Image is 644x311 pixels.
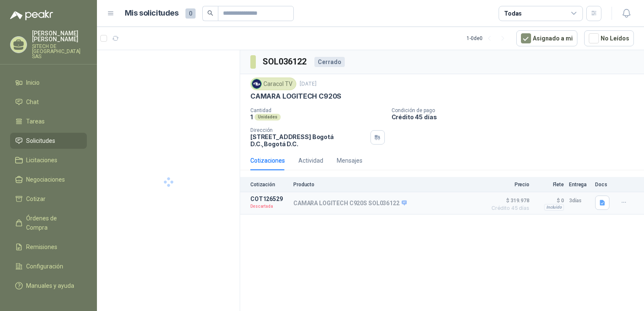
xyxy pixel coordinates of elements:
[250,133,367,147] p: [STREET_ADDRESS] Bogotá D.C. , Bogotá D.C.
[10,113,87,129] a: Tareas
[584,30,634,46] button: No Leídos
[252,79,261,88] img: Company Logo
[10,258,87,274] a: Configuración
[250,202,288,211] p: Descartada
[467,32,510,45] div: 1 - 0 de 0
[392,107,641,113] p: Condición de pago
[250,113,253,121] p: 1
[125,7,179,19] h1: Mis solicitudes
[10,152,87,168] a: Licitaciones
[10,172,87,188] a: Negociaciones
[314,57,345,67] div: Cerrado
[26,117,45,126] span: Tareas
[544,204,564,211] div: Incluido
[32,30,87,42] p: [PERSON_NAME] [PERSON_NAME]
[392,113,641,121] p: Crédito 45 días
[26,175,65,184] span: Negociaciones
[569,182,590,188] p: Entrega
[10,133,87,149] a: Solicitudes
[487,196,529,206] span: $ 319.978
[185,8,196,19] span: 0
[26,262,63,271] span: Configuración
[26,78,40,87] span: Inicio
[534,196,564,206] p: $ 0
[250,78,296,90] div: Caracol TV
[250,127,367,133] p: Dirección
[487,206,529,211] span: Crédito 45 días
[26,281,74,290] span: Manuales y ayuda
[10,191,87,207] a: Cotizar
[10,75,87,91] a: Inicio
[250,107,385,113] p: Cantidad
[298,156,323,165] div: Actividad
[26,97,39,107] span: Chat
[10,10,53,20] img: Logo peakr
[487,182,529,188] p: Precio
[26,194,46,204] span: Cotizar
[10,210,87,236] a: Órdenes de Compra
[10,278,87,294] a: Manuales y ayuda
[255,114,281,121] div: Unidades
[10,94,87,110] a: Chat
[207,10,213,16] span: search
[26,242,57,252] span: Remisiones
[534,182,564,188] p: Flete
[293,182,482,188] p: Producto
[504,9,522,18] div: Todas
[516,30,577,46] button: Asignado a mi
[293,200,407,207] p: CAMARA LOGITECH C920S SOL036122
[595,182,612,188] p: Docs
[250,92,341,101] p: CAMARA LOGITECH C920S
[569,196,590,206] p: 3 días
[32,44,87,59] p: SITECH DE [GEOGRAPHIC_DATA] SAS
[250,156,285,165] div: Cotizaciones
[300,80,317,88] p: [DATE]
[263,55,308,68] h3: SOL036122
[26,155,57,165] span: Licitaciones
[10,239,87,255] a: Remisiones
[26,136,55,145] span: Solicitudes
[337,156,362,165] div: Mensajes
[250,182,288,188] p: Cotización
[250,196,288,202] p: COT126529
[26,214,79,232] span: Órdenes de Compra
